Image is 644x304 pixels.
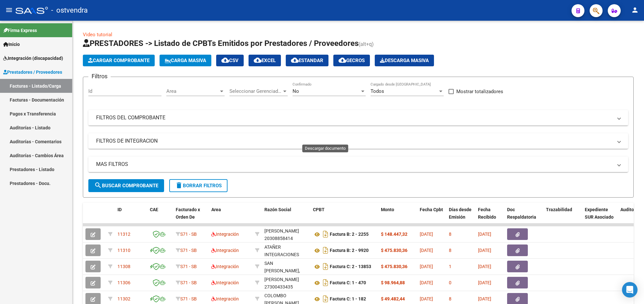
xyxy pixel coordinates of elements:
[254,56,261,64] mat-icon: cloud_download
[117,248,130,253] span: 11310
[585,207,614,220] span: Expediente SUR Asociado
[620,207,639,212] span: Auditoria
[478,232,491,237] span: [DATE]
[339,58,365,63] span: Gecros
[264,260,308,297] div: SAN [PERSON_NAME], [PERSON_NAME], [PERSON_NAME], [PERSON_NAME]
[321,294,330,304] i: Descargar documento
[330,297,366,302] strong: Factura C: 1 - 182
[51,3,88,17] span: - ostvendra
[3,55,63,62] span: Integración (discapacidad)
[375,55,434,66] button: Descarga Masiva
[449,248,451,253] span: 8
[117,296,130,301] span: 11302
[264,276,299,283] div: [PERSON_NAME]
[83,39,359,48] span: PRESTADORES -> Listado de CPBTs Emitidos por Prestadores / Proveedores
[117,232,130,237] span: 11312
[330,232,369,237] strong: Factura B: 2 - 2255
[475,203,505,231] datatable-header-cell: Fecha Recibido
[262,203,310,231] datatable-header-cell: Razón Social
[211,232,239,237] span: Integración
[88,72,111,81] h3: Filtros
[160,55,211,66] button: Carga Masiva
[286,55,328,66] button: Estandar
[88,179,164,192] button: Buscar Comprobante
[180,232,197,237] span: S71 - SB
[449,280,451,285] span: 0
[420,280,433,285] span: [DATE]
[291,56,299,64] mat-icon: cloud_download
[449,264,451,269] span: 1
[3,69,62,76] span: Prestadores / Proveedores
[209,203,252,231] datatable-header-cell: Area
[446,203,475,231] datatable-header-cell: Días desde Emisión
[175,183,222,189] span: Borrar Filtros
[165,58,206,63] span: Carga Masiva
[3,27,37,34] span: Firma Express
[166,88,219,94] span: Area
[94,183,158,189] span: Buscar Comprobante
[330,264,371,269] strong: Factura C: 2 - 13853
[211,280,239,285] span: Integración
[546,207,572,212] span: Trazabilidad
[359,41,374,47] span: (alt+q)
[478,280,491,285] span: [DATE]
[449,207,472,220] span: Días desde Emisión
[582,203,618,231] datatable-header-cell: Expediente SUR Asociado
[117,207,122,212] span: ID
[321,229,330,239] i: Descargar documento
[229,88,282,94] span: Seleccionar Gerenciador
[375,55,434,66] app-download-masive: Descarga masiva de comprobantes (adjuntos)
[381,264,407,269] strong: $ 475.830,36
[478,264,491,269] span: [DATE]
[478,207,496,220] span: Fecha Recibido
[333,55,370,66] button: Gecros
[420,264,433,269] span: [DATE]
[264,276,308,289] div: 27300433435
[175,181,183,189] mat-icon: delete
[264,260,308,273] div: 30712227717
[96,161,613,168] mat-panel-title: MAS FILTROS
[211,264,239,269] span: Integración
[380,58,429,63] span: Descarga Masiva
[180,296,197,301] span: S71 - SB
[88,133,628,149] mat-expansion-panel-header: FILTROS DE INTEGRACION
[211,207,221,212] span: Area
[420,248,433,253] span: [DATE]
[449,296,451,301] span: 8
[264,244,308,266] div: ATAÑER INTEGRACIONES S.R.L
[330,248,369,253] strong: Factura B: 2 - 9920
[169,179,228,192] button: Borrar Filtros
[339,56,346,64] mat-icon: cloud_download
[221,58,239,63] span: CSV
[420,232,433,237] span: [DATE]
[417,203,446,231] datatable-header-cell: Fecha Cpbt
[211,248,239,253] span: Integración
[83,32,112,38] a: Video tutorial
[5,6,13,14] mat-icon: menu
[94,181,102,189] mat-icon: search
[264,207,291,212] span: Razón Social
[478,296,491,301] span: [DATE]
[264,227,299,235] div: [PERSON_NAME]
[381,248,407,253] strong: $ 475.830,36
[505,203,543,231] datatable-header-cell: Doc Respaldatoria
[381,232,407,237] strong: $ 148.447,32
[310,203,378,231] datatable-header-cell: CPBT
[543,203,582,231] datatable-header-cell: Trazabilidad
[381,207,394,212] span: Monto
[371,88,384,94] span: Todos
[88,58,150,63] span: Cargar Comprobante
[216,55,244,66] button: CSV
[321,261,330,272] i: Descargar documento
[96,137,613,145] mat-panel-title: FILTROS DE INTEGRACION
[180,264,197,269] span: S71 - SB
[88,157,628,172] mat-expansion-panel-header: MAS FILTROS
[117,280,130,285] span: 11306
[449,232,451,237] span: 8
[254,58,276,63] span: EXCEL
[420,207,443,212] span: Fecha Cpbt
[420,296,433,301] span: [DATE]
[456,88,503,95] span: Mostrar totalizadores
[378,203,417,231] datatable-header-cell: Monto
[115,203,147,231] datatable-header-cell: ID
